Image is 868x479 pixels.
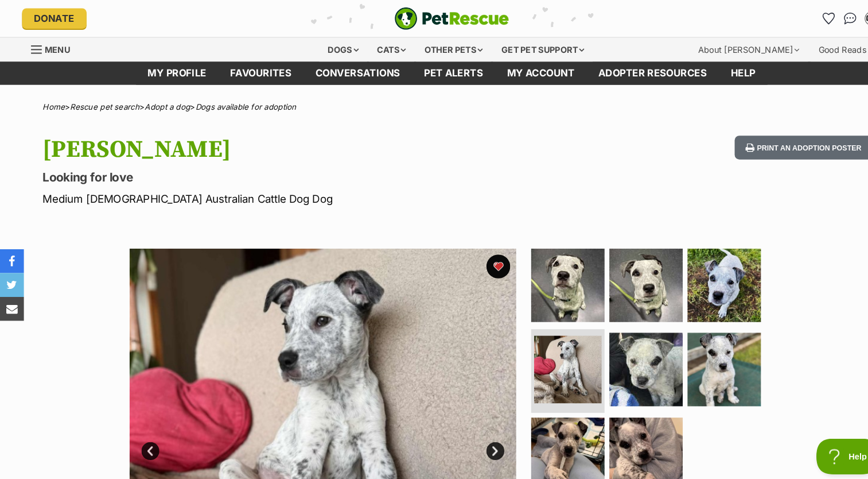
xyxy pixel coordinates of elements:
[832,12,844,24] div: DM
[292,59,396,82] a: conversations
[68,98,134,107] a: Rescue pet search
[139,98,183,107] a: Adopt a dog
[188,98,285,107] a: Dogs available for adoption
[663,36,777,59] div: About [PERSON_NAME]
[21,8,83,28] a: Donate
[13,99,856,107] div: > > >
[396,59,476,82] a: Pet alerts
[136,425,153,442] a: Prev
[41,183,527,199] p: Medium [DEMOGRAPHIC_DATA] Australian Cattle Dog Dog
[210,59,292,82] a: Favourites
[355,36,398,59] div: Cats
[511,401,581,472] img: Photo of Winston
[661,320,731,391] img: Photo of Winston
[829,9,847,27] button: My account
[779,36,847,59] div: Good Reads
[788,9,847,27] ul: Account quick links
[586,239,656,310] img: Photo of Winston
[785,422,845,456] iframe: Help Scout Beacon - Open
[468,245,491,268] button: favourite
[513,323,578,388] img: Photo of Winston
[788,9,806,27] a: Favourites
[131,59,210,82] a: My profile
[41,163,527,179] p: Looking for love
[400,36,472,59] div: Other pets
[307,36,353,59] div: Dogs
[43,43,68,52] span: Menu
[474,36,570,59] div: Get pet support
[586,401,656,472] img: Photo of Winston
[379,7,489,29] img: logo-e224e6f780fb5917bec1dbf3a21bbac754714ae5b6737aabdf751b685950b380.svg
[808,9,827,27] a: Conversations
[476,59,564,82] a: My account
[30,36,76,57] a: Menu
[379,7,489,29] a: PetRescue
[41,130,527,157] h1: [PERSON_NAME]
[661,239,731,310] img: Photo of Winston
[511,239,581,310] img: Photo of Winston
[468,425,485,442] a: Next
[706,130,838,154] button: Print an adoption poster
[691,59,738,82] a: Help
[586,320,656,391] img: Photo of Winston
[564,59,691,82] a: Adopter resources
[811,12,823,24] img: chat-41dd97257d64d25036548639549fe6c8038ab92f7586957e7f3b1b290dea8141.svg
[41,98,63,107] a: Home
